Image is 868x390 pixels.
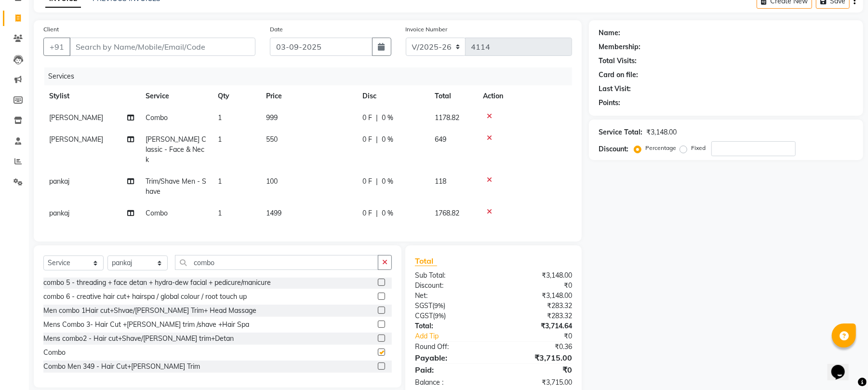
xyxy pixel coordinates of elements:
a: Add Tip [408,331,508,341]
div: ₹3,148.00 [494,291,579,301]
div: ₹283.32 [494,311,579,321]
span: 0 % [382,134,393,145]
div: Payable: [408,352,494,363]
span: 9% [435,312,444,320]
div: ₹3,148.00 [646,127,677,137]
div: ( ) [408,301,494,311]
span: | [376,113,378,123]
input: Search or Scan [175,255,378,270]
div: Membership: [599,42,641,52]
div: Service Total: [599,127,642,137]
div: Discount: [408,281,494,291]
span: | [376,176,378,187]
th: Service [140,85,212,107]
span: 0 F [362,113,372,123]
label: Fixed [691,144,706,152]
div: Net: [408,291,494,301]
div: ₹0 [494,364,579,376]
span: 550 [266,135,278,144]
th: Action [477,85,572,107]
div: Mens combo2 - Hair cut+Shave/[PERSON_NAME] trim+Detan [43,334,234,344]
div: Mens Combo 3- Hair Cut +[PERSON_NAME] trim /shave +Hair Spa [43,320,249,330]
div: Paid: [408,364,494,376]
span: Trim/Shave Men - Shave [146,177,206,196]
span: 1 [218,177,222,186]
label: Invoice Number [406,25,448,34]
th: Qty [212,85,260,107]
span: 0 % [382,208,393,218]
span: 1178.82 [435,113,459,122]
div: Balance : [408,377,494,388]
span: Combo [146,209,168,217]
span: 0 F [362,208,372,218]
span: | [376,208,378,218]
div: combo 5 - threading + face detan + hydra-dew facial + pedicure/manicure [43,278,271,288]
span: 0 F [362,176,372,187]
span: pankaj [49,177,69,186]
th: Stylist [43,85,140,107]
span: [PERSON_NAME] [49,135,103,144]
iframe: chat widget [828,351,858,380]
span: 1 [218,135,222,144]
span: 999 [266,113,278,122]
div: Men combo 1Hair cut+Shvae/[PERSON_NAME] Trim+ Head Massage [43,306,256,316]
span: 1 [218,113,222,122]
div: Services [44,67,579,85]
th: Price [260,85,357,107]
div: combo 6 - creative hair cut+ hairspa / global colour / root touch up [43,292,247,302]
div: Last Visit: [599,84,631,94]
div: Discount: [599,144,628,154]
span: 9% [434,302,443,309]
div: ₹0 [494,281,579,291]
span: 1499 [266,209,281,217]
div: ₹3,148.00 [494,270,579,281]
span: 0 F [362,134,372,145]
div: ₹3,715.00 [494,352,579,363]
div: ₹3,714.64 [494,321,579,331]
label: Date [270,25,283,34]
label: Client [43,25,59,34]
div: Name: [599,28,620,38]
span: [PERSON_NAME] Classic - Face & Neck [146,135,206,164]
span: SGST [415,301,432,310]
div: Combo [43,348,66,358]
span: | [376,134,378,145]
button: +91 [43,38,70,56]
div: Combo Men 349 - Hair Cut+[PERSON_NAME] Trim [43,362,200,372]
div: ₹0 [508,331,579,341]
span: 0 % [382,176,393,187]
span: Total [415,256,437,266]
span: pankaj [49,209,69,217]
div: ₹3,715.00 [494,377,579,388]
div: ( ) [408,311,494,321]
div: Round Off: [408,342,494,352]
span: 0 % [382,113,393,123]
div: ₹0.36 [494,342,579,352]
span: Combo [146,113,168,122]
label: Percentage [645,144,676,152]
span: 1 [218,209,222,217]
span: 100 [266,177,278,186]
span: 649 [435,135,446,144]
input: Search by Name/Mobile/Email/Code [69,38,255,56]
div: ₹283.32 [494,301,579,311]
div: Total: [408,321,494,331]
th: Disc [357,85,429,107]
div: Sub Total: [408,270,494,281]
span: 118 [435,177,446,186]
th: Total [429,85,477,107]
div: Card on file: [599,70,638,80]
span: CGST [415,311,433,320]
span: 1768.82 [435,209,459,217]
span: [PERSON_NAME] [49,113,103,122]
div: Points: [599,98,620,108]
div: Total Visits: [599,56,637,66]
